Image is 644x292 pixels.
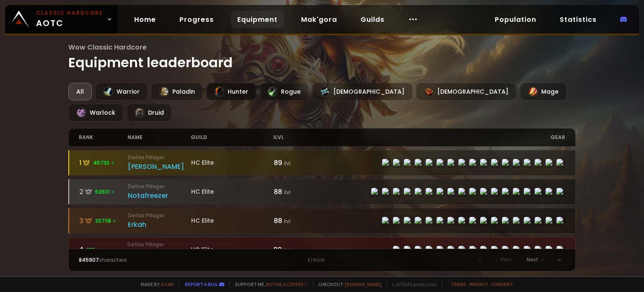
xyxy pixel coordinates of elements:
[79,158,128,168] div: 1
[136,281,174,287] span: Made by
[79,256,99,263] span: 845907
[273,245,322,255] div: 88
[206,83,256,100] div: Hunter
[79,216,128,226] div: 3
[527,256,538,263] span: Next
[191,158,274,167] div: HC Elite
[284,189,291,196] small: ilvl
[260,83,309,100] div: Rogue
[68,42,576,73] h1: Equipment leaderboard
[128,219,191,230] div: Erkah
[200,256,444,264] div: 1
[79,256,200,264] div: characters
[274,158,322,168] div: 89
[191,129,273,146] div: guild
[173,11,221,28] a: Progress
[274,216,322,226] div: 88
[127,11,163,28] a: Home
[68,104,123,121] div: Warlock
[128,183,191,190] small: Defias Pillager
[231,11,284,28] a: Equipment
[520,83,566,100] div: Mage
[5,5,117,34] a: Classic HardcoreAOTC
[310,257,325,264] small: / 16919
[93,159,115,167] span: 45733
[553,11,603,28] a: Statistics
[491,281,513,287] a: Consent
[127,104,172,121] div: Druid
[229,281,308,287] span: Support me,
[416,83,517,100] div: [DEMOGRAPHIC_DATA]
[36,9,103,17] small: Classic Hardcore
[451,281,466,287] a: Terms
[191,187,274,196] div: HC Elite
[68,83,92,100] div: All
[274,187,322,197] div: 88
[470,281,488,287] a: Privacy
[128,161,191,172] div: [PERSON_NAME]
[284,218,291,225] small: ilvl
[191,216,274,225] div: HC Elite
[354,11,391,28] a: Guilds
[68,179,576,205] a: 253921 Defias PillagerNotafreezerHC Elite88 ilvlitem-22498item-23057item-22983item-2575item-22496...
[273,129,322,146] div: ilvl
[36,9,103,29] span: AOTC
[501,256,512,263] span: Prev
[151,83,203,100] div: Paladin
[185,281,218,287] a: Report a bug
[161,281,174,287] a: a fan
[191,245,273,254] div: HC Elite
[68,150,576,176] a: 145733 Defias Pillager[PERSON_NAME]HC Elite89 ilvlitem-22498item-23057item-22499item-4335item-224...
[128,154,191,161] small: Defias Pillager
[294,11,344,28] a: Mak'gora
[313,281,382,287] span: Checkout
[488,11,543,28] a: Population
[79,129,127,146] div: rank
[128,190,191,201] div: Notafreezer
[68,42,576,53] span: Wow Classic Hardcore
[95,188,115,196] span: 53921
[283,247,290,254] small: ilvl
[127,241,191,248] small: Defias Pillager
[79,245,127,255] div: 4
[79,187,128,197] div: 2
[95,83,148,100] div: Warrior
[387,281,437,287] span: v. d752d5 - production
[312,83,413,100] div: [DEMOGRAPHIC_DATA]
[284,160,291,167] small: ilvl
[87,246,101,254] span: 126
[266,281,308,287] a: Buy me a coffee
[128,212,191,219] small: Defias Pillager
[345,281,382,287] a: [DOMAIN_NAME]
[68,208,576,234] a: 3207118 Defias PillagerErkahHC Elite88 ilvlitem-22498item-23057item-22983item-17723item-22496item...
[322,129,565,146] div: gear
[68,237,576,263] a: 4126 Defias PillagerPoolsHC Elite88 ilvlitem-22506item-22943item-22507item-22504item-22510item-22...
[127,129,191,146] div: name
[95,217,117,225] span: 207118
